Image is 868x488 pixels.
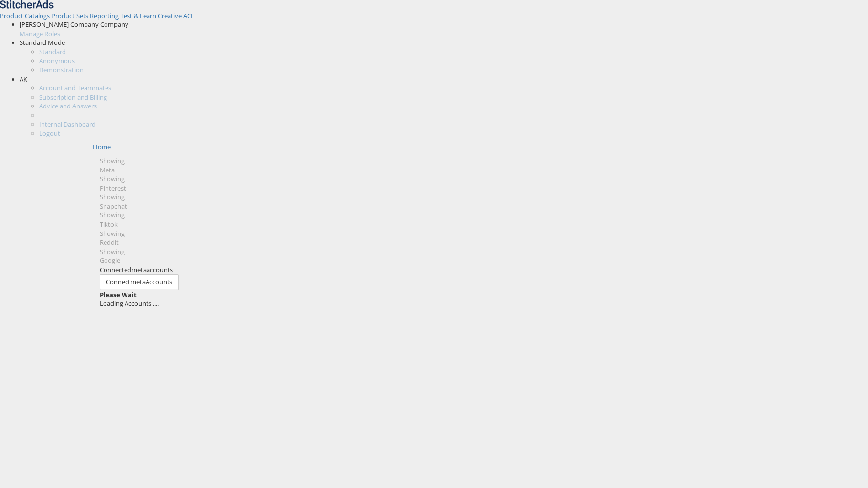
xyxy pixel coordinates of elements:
[120,11,156,20] span: Test & Learn
[158,11,183,20] a: Creative
[100,265,861,275] div: Connected accounts
[39,84,111,92] a: Account and Teammates
[90,11,119,20] span: Reporting
[20,38,65,47] span: Standard Mode
[93,142,111,151] a: Home
[183,11,194,20] a: ACE
[51,11,90,20] a: Product Sets
[100,202,861,211] div: Snapchat
[51,11,88,20] span: Product Sets
[120,11,158,20] a: Test & Learn
[100,229,861,238] div: Showing
[158,11,182,20] span: Creative
[100,274,179,290] button: ConnectmetaAccounts
[39,47,66,56] a: Standard
[20,29,60,38] a: Manage Roles
[39,102,97,110] a: Advice and Answers
[39,56,75,65] a: Anonymous
[39,120,96,128] a: Internal Dashboard
[100,290,137,299] strong: Please Wait
[39,93,107,102] a: Subscription and Billing
[100,238,861,247] div: Reddit
[100,156,861,166] div: Showing
[100,192,861,202] div: Showing
[100,184,861,193] div: Pinterest
[130,277,146,286] span: meta
[100,166,861,175] div: Meta
[100,174,861,184] div: Showing
[100,220,861,229] div: Tiktok
[39,129,60,138] a: Logout
[20,20,128,29] span: [PERSON_NAME] Company Company
[20,75,27,84] span: AK
[100,247,861,256] div: Showing
[90,11,120,20] a: Reporting
[100,211,861,220] div: Showing
[39,65,84,74] a: Demonstration
[100,299,861,308] div: Loading Accounts ....
[100,256,861,265] div: Google
[131,265,147,274] span: meta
